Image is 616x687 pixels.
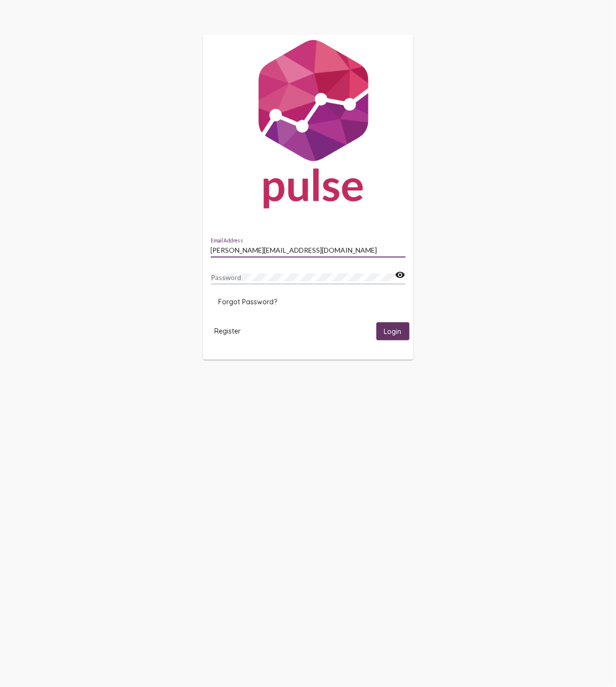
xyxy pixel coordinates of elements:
img: Pulse For Good Logo [203,35,413,219]
button: Register [207,322,249,340]
button: Login [376,322,410,340]
span: Login [384,327,402,336]
button: Forgot Password? [211,293,285,311]
span: Register [215,327,241,335]
span: Forgot Password? [219,297,278,306]
mat-icon: visibility [395,269,406,281]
